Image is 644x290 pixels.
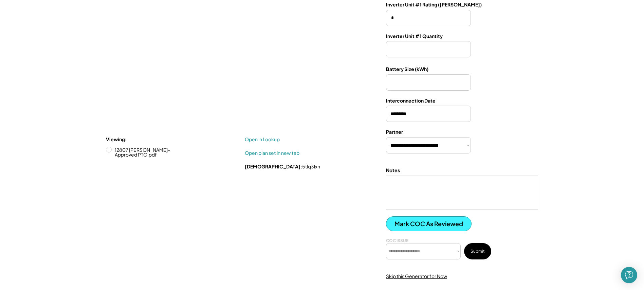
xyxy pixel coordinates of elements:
[386,66,428,73] div: Battery Size (kWh)
[245,163,320,170] div: 5tlq3lxn
[386,167,400,174] div: Notes
[245,136,296,143] a: Open in Lookup
[106,136,127,143] div: Viewing:
[245,163,302,169] strong: [DEMOGRAPHIC_DATA]:
[386,238,408,243] div: COC ISSUE
[386,33,443,40] div: Inverter Unit #1 Quantity
[113,147,174,157] label: 12807 [PERSON_NAME]-Approved PTO.pdf
[386,273,447,280] div: Skip this Generator for Now
[386,129,403,135] div: Partner
[386,1,482,8] div: Inverter Unit #1 Rating ([PERSON_NAME])
[386,97,436,104] div: Interconnection Date
[386,216,472,231] button: Mark COC As Reviewed
[464,243,491,259] button: Submit
[621,267,637,283] div: Open Intercom Messenger
[245,150,299,157] a: Open plan set in new tab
